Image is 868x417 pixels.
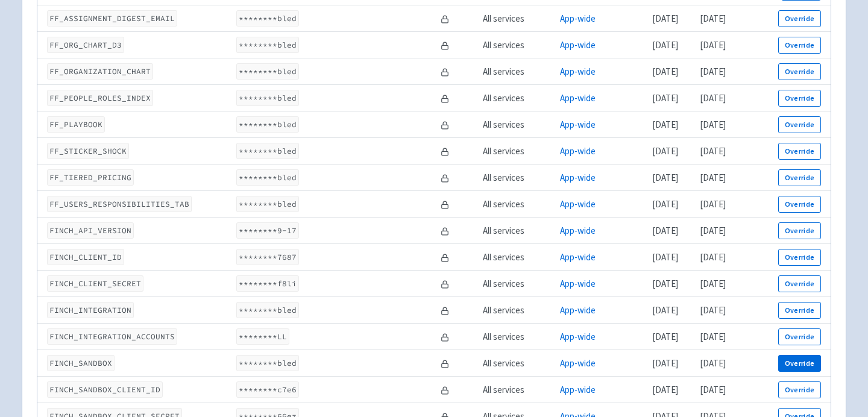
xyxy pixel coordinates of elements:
a: App-wide [560,13,596,24]
time: [DATE] [652,172,678,183]
button: Override [778,143,821,160]
code: FF_USERS_RESPONSIBILITIES_TAB [47,196,192,212]
time: [DATE] [700,92,726,104]
time: [DATE] [700,384,726,395]
td: All services [479,244,556,271]
time: [DATE] [700,331,726,342]
time: [DATE] [652,119,678,130]
td: All services [479,58,556,85]
td: All services [479,271,556,297]
code: FF_ASSIGNMENT_DIGEST_EMAIL [47,10,177,27]
button: Override [778,222,821,239]
td: All services [479,138,556,165]
td: All services [479,324,556,350]
a: App-wide [560,304,596,316]
button: Override [778,249,821,266]
td: All services [479,5,556,32]
time: [DATE] [652,198,678,210]
time: [DATE] [652,251,678,263]
td: All services [479,191,556,218]
button: Override [778,381,821,398]
code: FF_PLAYBOOK [47,116,105,133]
td: All services [479,165,556,191]
time: [DATE] [652,225,678,236]
a: App-wide [560,225,596,236]
time: [DATE] [652,331,678,342]
button: Override [778,90,821,107]
time: [DATE] [700,119,726,130]
td: All services [479,377,556,403]
time: [DATE] [700,13,726,24]
time: [DATE] [700,66,726,77]
td: All services [479,32,556,58]
code: FF_PEOPLE_ROLES_INDEX [47,90,153,106]
code: FINCH_INTEGRATION_ACCOUNTS [47,328,177,345]
time: [DATE] [700,145,726,157]
time: [DATE] [700,251,726,263]
time: [DATE] [700,172,726,183]
a: App-wide [560,145,596,157]
button: Override [778,302,821,319]
td: All services [479,85,556,111]
code: FINCH_SANDBOX_CLIENT_ID [47,381,163,398]
code: FF_ORG_CHART_D3 [47,37,124,53]
a: App-wide [560,92,596,104]
code: FF_ORGANIZATION_CHART [47,63,153,80]
time: [DATE] [700,225,726,236]
time: [DATE] [652,357,678,369]
time: [DATE] [652,304,678,316]
code: FINCH_INTEGRATION [47,302,134,318]
time: [DATE] [652,384,678,395]
button: Override [778,10,821,27]
time: [DATE] [652,13,678,24]
button: Override [778,275,821,292]
time: [DATE] [700,304,726,316]
a: App-wide [560,172,596,183]
button: Override [778,328,821,345]
code: FINCH_CLIENT_SECRET [47,275,143,292]
td: All services [479,111,556,138]
a: App-wide [560,119,596,130]
button: Override [778,116,821,133]
code: FF_TIERED_PRICING [47,169,134,186]
a: App-wide [560,278,596,289]
code: FINCH_CLIENT_ID [47,249,124,265]
a: App-wide [560,66,596,77]
a: App-wide [560,198,596,210]
time: [DATE] [652,39,678,51]
a: App-wide [560,39,596,51]
code: FINCH_API_VERSION [47,222,134,239]
button: Override [778,63,821,80]
time: [DATE] [700,278,726,289]
time: [DATE] [652,66,678,77]
time: [DATE] [652,92,678,104]
button: Override [778,37,821,54]
td: All services [479,350,556,377]
time: [DATE] [700,198,726,210]
a: App-wide [560,357,596,369]
time: [DATE] [652,145,678,157]
time: [DATE] [700,39,726,51]
time: [DATE] [652,278,678,289]
button: Override [778,355,821,372]
code: FF_STICKER_SHOCK [47,143,129,159]
button: Override [778,169,821,186]
button: Override [778,196,821,213]
a: App-wide [560,251,596,263]
a: App-wide [560,331,596,342]
time: [DATE] [700,357,726,369]
code: FINCH_SANDBOX [47,355,115,371]
td: All services [479,218,556,244]
td: All services [479,297,556,324]
a: App-wide [560,384,596,395]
